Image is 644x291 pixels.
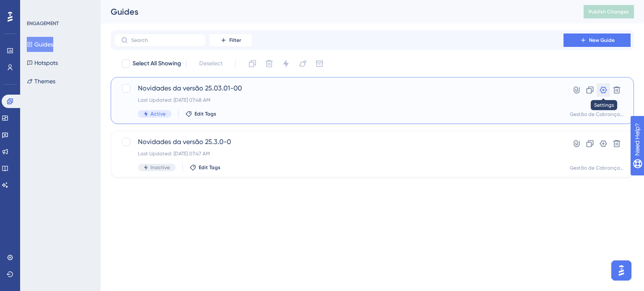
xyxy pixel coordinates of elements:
span: Inactive [151,164,170,171]
button: Filter [210,33,252,47]
div: Guides [111,6,563,18]
span: Novidades da versão 25.3.0-0 [138,137,540,147]
span: Select All Showing [132,59,181,69]
button: Deselect [192,56,230,71]
span: Need Help? [20,2,52,12]
input: Search [131,37,199,43]
div: Gestão de Cobranças - Painel [570,165,623,171]
span: Filter [229,37,241,44]
span: New Guide [589,37,615,44]
div: Last Updated: [DATE] 07:48 AM [138,97,540,103]
div: Gestão de Cobranças - Painel [570,111,623,118]
button: Edit Tags [190,164,221,171]
button: Publish Changes [584,5,634,18]
span: Publish Changes [589,8,629,15]
div: Last Updated: [DATE] 07:47 AM [138,150,540,157]
button: Themes [27,74,55,89]
iframe: UserGuiding AI Assistant Launcher [609,258,634,283]
span: Deselect [199,59,223,69]
div: ENGAGEMENT [27,20,59,27]
span: Novidades da versão 25.03.01-00 [138,83,540,93]
button: Hotspots [27,55,58,70]
span: Edit Tags [199,164,221,171]
button: Edit Tags [185,111,216,117]
span: Edit Tags [195,111,216,117]
button: Guides [27,37,53,52]
button: New Guide [563,33,631,47]
span: Active [151,111,166,117]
